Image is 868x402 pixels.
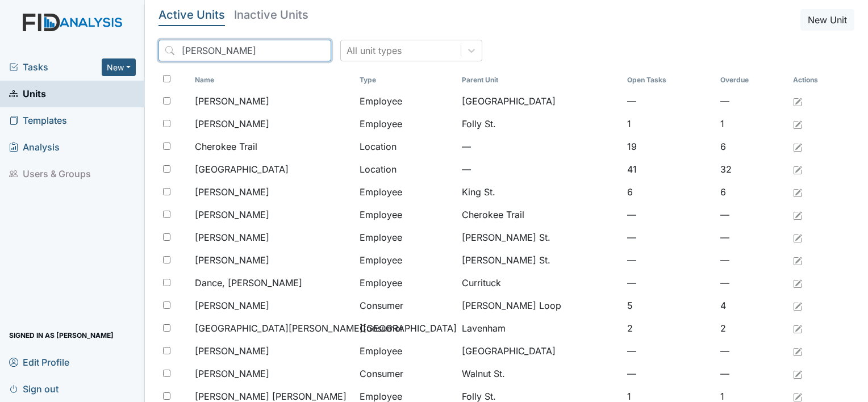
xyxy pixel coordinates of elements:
[793,253,802,267] a: Edit
[716,226,788,249] td: —
[457,135,622,158] td: —
[195,117,269,131] span: [PERSON_NAME]
[9,112,67,129] span: Templates
[623,249,716,271] td: —
[457,158,622,181] td: —
[355,135,457,158] td: Location
[793,276,802,290] a: Edit
[623,362,716,385] td: —
[623,181,716,203] td: 6
[457,294,622,317] td: [PERSON_NAME] Loop
[793,185,802,199] a: Edit
[623,271,716,294] td: —
[793,208,802,221] a: Edit
[195,253,269,267] span: [PERSON_NAME]
[793,94,802,108] a: Edit
[9,85,46,103] span: Units
[163,75,170,82] input: Toggle All Rows Selected
[623,226,716,249] td: —
[716,181,788,203] td: 6
[195,94,269,108] span: [PERSON_NAME]
[716,158,788,181] td: 32
[793,321,802,335] a: Edit
[716,112,788,135] td: 1
[355,70,457,90] th: Toggle SortBy
[793,299,802,312] a: Edit
[457,362,622,385] td: Walnut St.
[623,70,716,90] th: Toggle SortBy
[800,9,854,31] button: New Unit
[355,340,457,362] td: Employee
[355,112,457,135] td: Employee
[716,203,788,226] td: —
[716,90,788,112] td: —
[793,162,802,176] a: Edit
[716,317,788,340] td: 2
[716,135,788,158] td: 6
[793,367,802,380] a: Edit
[623,294,716,317] td: 5
[716,249,788,271] td: —
[457,249,622,271] td: [PERSON_NAME] St.
[793,231,802,244] a: Edit
[716,362,788,385] td: —
[716,340,788,362] td: —
[716,271,788,294] td: —
[9,353,69,371] span: Edit Profile
[457,112,622,135] td: Folly St.
[195,162,289,176] span: [GEOGRAPHIC_DATA]
[788,70,845,90] th: Actions
[190,70,355,90] th: Toggle SortBy
[355,90,457,112] td: Employee
[623,112,716,135] td: 1
[623,90,716,112] td: —
[9,380,59,397] span: Sign out
[623,340,716,362] td: —
[457,70,622,90] th: Toggle SortBy
[355,203,457,226] td: Employee
[793,344,802,358] a: Edit
[457,271,622,294] td: Currituck
[623,135,716,158] td: 19
[158,9,225,20] h5: Active Units
[623,317,716,340] td: 2
[195,299,269,312] span: [PERSON_NAME]
[355,226,457,249] td: Employee
[9,139,60,156] span: Analysis
[457,226,622,249] td: [PERSON_NAME] St.
[355,181,457,203] td: Employee
[457,317,622,340] td: Lavenham
[457,203,622,226] td: Cherokee Trail
[195,231,269,244] span: [PERSON_NAME]
[355,271,457,294] td: Employee
[195,321,457,335] span: [GEOGRAPHIC_DATA][PERSON_NAME][GEOGRAPHIC_DATA]
[195,344,269,358] span: [PERSON_NAME]
[355,158,457,181] td: Location
[195,367,269,380] span: [PERSON_NAME]
[234,9,308,20] h5: Inactive Units
[793,140,802,153] a: Edit
[457,340,622,362] td: [GEOGRAPHIC_DATA]
[9,326,114,344] span: Signed in as [PERSON_NAME]
[355,362,457,385] td: Consumer
[355,294,457,317] td: Consumer
[347,44,402,57] div: All unit types
[623,203,716,226] td: —
[716,70,788,90] th: Toggle SortBy
[457,181,622,203] td: King St.
[9,60,102,74] a: Tasks
[195,140,257,153] span: Cherokee Trail
[623,158,716,181] td: 41
[355,249,457,271] td: Employee
[457,90,622,112] td: [GEOGRAPHIC_DATA]
[195,185,269,199] span: [PERSON_NAME]
[793,117,802,131] a: Edit
[195,208,269,221] span: [PERSON_NAME]
[102,58,136,76] button: New
[158,40,331,61] input: Search...
[195,276,302,290] span: Dance, [PERSON_NAME]
[355,317,457,340] td: Consumer
[716,294,788,317] td: 4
